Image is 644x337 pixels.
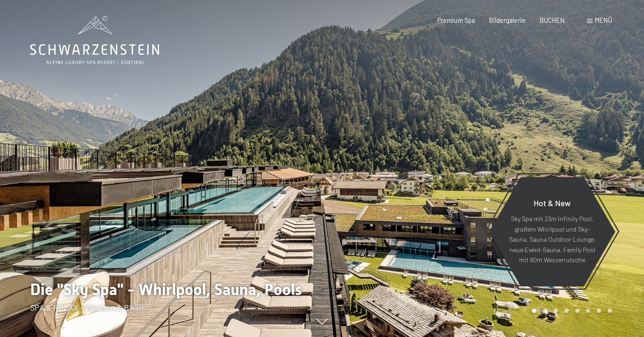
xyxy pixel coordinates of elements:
div: Carousel Page 7 [597,309,601,313]
span: Hot & New [534,198,571,208]
div: Carousel Page 2 [543,309,547,313]
a: Premium Spa [437,16,475,24]
p: Sky Spa mit 23m Infinity Pool, großem Whirlpool und Sky-Sauna, Sauna Outdoor Lounge, neue Event-S... [509,214,596,265]
a: Bildergalerie [489,16,526,24]
a: Hot & New Sky Spa mit 23m Infinity Pool, großem Whirlpool und Sky-Sauna, Sauna Outdoor Lounge, ne... [489,176,616,287]
div: Carousel Page 8 [608,309,612,313]
div: Carousel Pagination [529,309,612,313]
div: Carousel Page 6 [586,309,591,313]
div: Carousel Page 3 [554,309,558,313]
div: Carousel Page 1 (Current Slide) [532,309,536,313]
div: Carousel Page 5 [575,309,580,313]
a: BUCHEN [540,16,565,24]
span: Menü [595,16,612,24]
div: Carousel Page 4 [564,309,569,313]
